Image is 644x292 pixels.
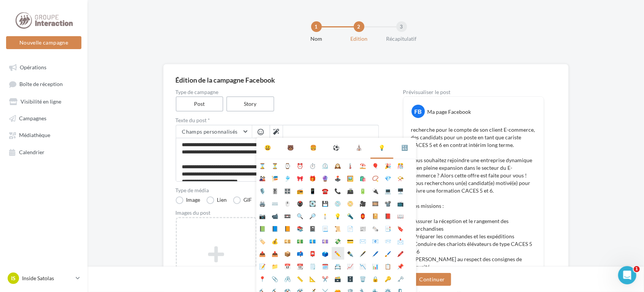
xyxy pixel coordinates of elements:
li: 🛍️ [357,172,369,184]
li: 💎 [382,172,394,184]
span: Opérations [20,64,46,70]
li: 🎉 [382,159,394,172]
li: ⌚ [281,159,294,172]
label: Lien [207,196,227,204]
div: 3 [396,21,407,32]
a: Visibilité en ligne [5,94,83,108]
li: 🗄️ [344,272,357,285]
li: 🎥 [357,197,369,209]
li: 💸 [332,235,344,247]
li: 🎁 [307,172,319,184]
label: Post [176,96,224,112]
li: 📙 [281,222,294,235]
li: 🔍 [294,209,307,222]
li: 📥 [269,247,281,260]
a: Médiathèque [5,128,83,142]
div: Ma page Facebook [428,108,471,116]
li: 📼 [281,209,294,222]
li: ⌨️ [269,197,281,209]
li: 🎎 [256,172,269,184]
li: 📺 [394,197,407,209]
li: 🎛️ [281,184,294,197]
li: ✒️ [344,247,357,260]
li: 📉 [357,260,369,272]
span: Médiathèque [19,132,50,139]
div: Nom [292,35,341,43]
label: Image [176,196,200,204]
li: 🖨️ [256,197,269,209]
li: 📦 [281,247,294,260]
li: 📍 [256,272,269,285]
li: 💡 [332,209,344,222]
li: 📹 [269,209,281,222]
a: IS Inside Satolas [6,271,81,286]
li: 📑 [382,222,394,235]
button: Continuer [413,273,451,286]
span: Boîte de réception [19,81,63,88]
li: 📷 [256,209,269,222]
li: 📽️ [382,197,394,209]
li: 🕰️ [332,159,344,172]
li: 📩 [394,235,407,247]
li: 🗞️ [369,222,382,235]
li: ⛱️ [357,159,369,172]
li: 🎚️ [269,184,281,197]
div: FB [412,105,425,118]
li: 📓 [307,222,319,235]
li: 🎀 [294,172,307,184]
a: Calendrier [5,145,83,159]
li: 🗝️ [394,272,407,285]
li: 📕 [382,209,394,222]
li: ⏳ [269,159,281,172]
li: 🕯️ [319,209,332,222]
li: 🔮 [319,172,332,184]
li: 📋 [382,260,394,272]
li: 🏷️ [256,235,269,247]
label: Type de média [176,188,379,193]
li: 🖍️ [394,247,407,260]
li: 💵 [294,235,307,247]
label: GIF [233,196,252,204]
li: 🗳️ [319,247,332,260]
div: 2 [354,21,364,32]
a: Opérations [5,60,83,74]
li: 📁 [269,260,281,272]
li: 🖲️ [294,197,307,209]
li: 📔 [369,209,382,222]
div: 1 [311,21,322,32]
div: ⛪ [356,144,362,152]
li: 📖 [394,209,407,222]
li: ☎️ [319,184,332,197]
li: 💳 [344,235,357,247]
div: 😃 [264,144,271,152]
li: 📮 [307,247,319,260]
li: ✏️ [332,247,344,260]
li: 📆 [294,260,307,272]
li: 📧 [369,235,382,247]
li: 🔖 [394,222,407,235]
div: Edition [335,35,383,43]
li: 📰 [357,222,369,235]
li: ⏲️ [319,159,332,172]
li: 🎐 [281,172,294,184]
li: 🕹️ [332,172,344,184]
li: 🎈 [369,159,382,172]
li: 📈 [344,260,357,272]
div: Prévisualiser le post [403,89,544,95]
p: Inside Satolas [22,274,73,282]
div: Récapitulatif [377,35,426,43]
li: 🗃️ [332,272,344,285]
li: 🎊 [394,159,407,172]
li: 📞 [332,184,344,197]
li: 💰 [269,235,281,247]
li: 🎙️ [256,184,269,197]
span: Calendrier [19,149,45,155]
li: 📊 [369,260,382,272]
li: 📇 [332,260,344,272]
li: ✂️ [319,272,332,285]
li: 📿 [369,172,382,184]
li: 📝 [256,260,269,272]
li: 📌 [394,260,407,272]
li: 🔋 [357,184,369,197]
li: 📅 [281,260,294,272]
